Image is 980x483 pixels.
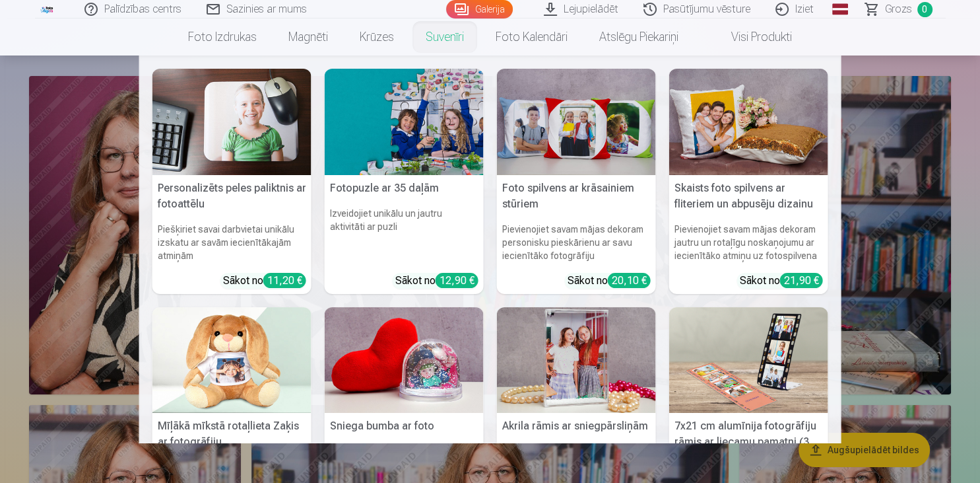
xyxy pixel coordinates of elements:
[325,69,484,294] a: Fotopuzle ar 35 daļāmFotopuzle ar 35 daļāmIzveidojiet unikālu un jautru aktivitāti ar puzliSākot ...
[669,69,828,294] a: Skaists foto spilvens ar fliteriem un abpusēju dizainuSkaists foto spilvens ar fliteriem un abpus...
[497,413,656,439] h5: Akrila rāmis ar sniegpārsliņām
[694,19,808,56] a: Visi produkti
[263,273,306,288] div: 11,20 €
[172,19,273,56] a: Foto izdrukas
[152,413,311,455] h5: Mīļākā mīkstā rotaļlieta Zaķis ar fotogrāfiju
[669,175,828,217] h5: Skaists foto spilvens ar fliteriem un abpusēju dizainu
[480,19,583,56] a: Foto kalendāri
[273,19,344,56] a: Magnēti
[497,217,656,268] h6: Pievienojiet savam mājas dekoram personisku pieskārienu ar savu iecienītāko fotogrāfiju
[436,273,478,288] div: 12,90 €
[152,69,311,175] img: Personalizēts peles paliktnis ar fotoattēlu
[152,69,311,294] a: Personalizēts peles paliktnis ar fotoattēluPersonalizēts peles paliktnis ar fotoattēluPiešķiriet ...
[583,19,694,56] a: Atslēgu piekariņi
[325,202,484,268] h6: Izveidojiet unikālu un jautru aktivitāti ar puzli
[395,273,478,289] div: Sākot no
[669,69,828,175] img: Skaists foto spilvens ar fliteriem un abpusēju dizainu
[344,19,410,56] a: Krūzes
[410,19,480,56] a: Suvenīri
[223,273,306,289] div: Sākot no
[669,413,828,471] h5: 7x21 cm alumīnija fotogrāfiju rāmis ar liecamu pamatni (3 fotogrāfijas)
[780,273,823,288] div: 21,90 €
[669,217,828,268] h6: Pievienojiet savam mājas dekoram jautru un rotaļīgu noskaņojumu ar iecienītāko atmiņu uz fotospil...
[325,413,484,439] h5: Sniega bumba ar foto
[325,175,484,202] h5: Fotopuzle ar 35 daļām
[497,69,656,175] img: Foto spilvens ar krāsainiem stūriem
[152,175,311,217] h5: Personalizēts peles paliktnis ar fotoattēlu
[325,69,484,175] img: Fotopuzle ar 35 daļām
[497,69,656,294] a: Foto spilvens ar krāsainiem stūriemFoto spilvens ar krāsainiem stūriemPievienojiet savam mājas de...
[608,273,651,288] div: 20,10 €
[568,273,651,289] div: Sākot no
[152,217,311,268] h6: Piešķiriet savai darbvietai unikālu izskatu ar savām iecienītākajām atmiņām
[325,307,484,414] img: Sniega bumba ar foto
[917,2,932,17] span: 0
[669,307,828,414] img: 7x21 cm alumīnija fotogrāfiju rāmis ar liecamu pamatni (3 fotogrāfijas)
[740,273,823,289] div: Sākot no
[40,5,55,13] img: /fa1
[885,1,912,17] span: Grozs
[497,307,656,414] img: Akrila rāmis ar sniegpārsliņām
[497,175,656,217] h5: Foto spilvens ar krāsainiem stūriem
[152,307,311,414] img: Mīļākā mīkstā rotaļlieta Zaķis ar fotogrāfiju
